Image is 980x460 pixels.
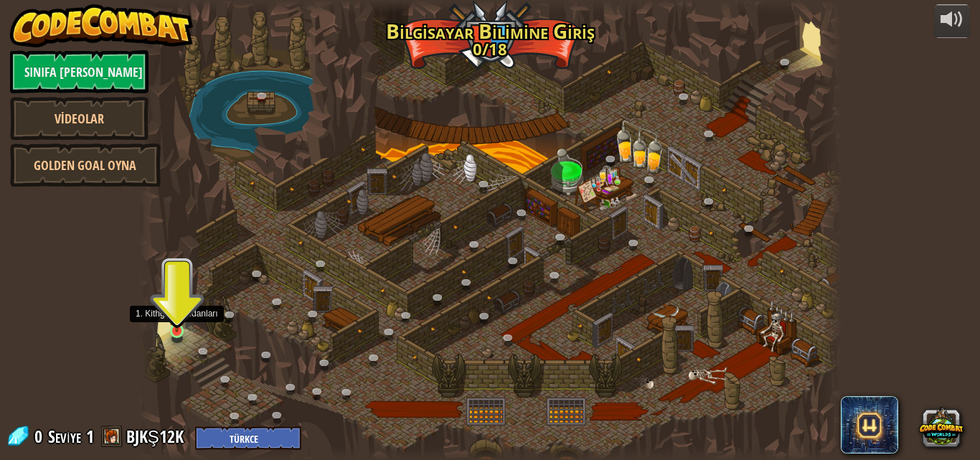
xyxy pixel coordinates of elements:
a: Golden Goal Oyna [10,144,161,187]
a: BJKŞ12K [126,425,188,448]
a: Videolar [10,97,149,140]
span: Seviye [48,425,81,449]
span: 0 [34,425,47,448]
span: 1 [86,425,94,448]
button: Sesi ayarla [934,4,970,38]
img: level-banner-unstarted.png [169,294,185,332]
a: Sınıfa [PERSON_NAME] [10,50,149,93]
img: CodeCombat - Learn how to code by playing a game [10,4,194,47]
